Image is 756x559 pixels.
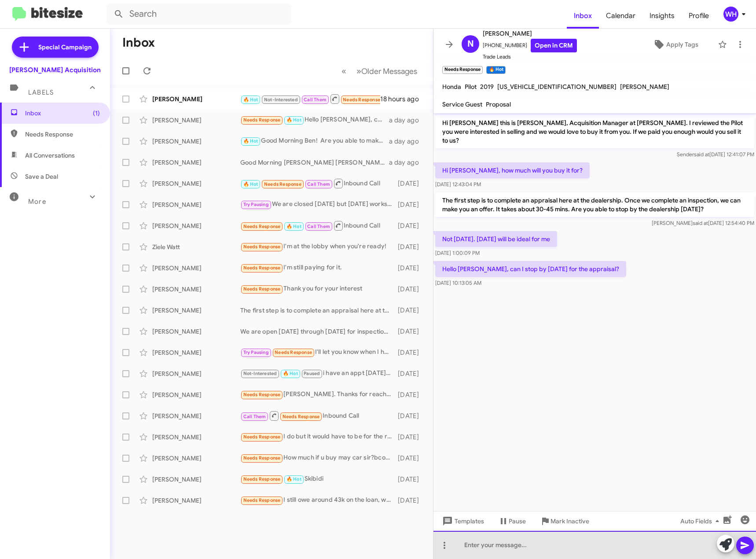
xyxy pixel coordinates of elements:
[666,37,698,52] span: Apply Tags
[343,97,380,103] span: Needs Response
[152,200,240,209] div: [PERSON_NAME]
[550,513,589,529] span: Mark Inactive
[286,224,301,229] span: 🔥 Hot
[243,455,281,461] span: Needs Response
[716,7,746,22] button: WH
[442,66,483,74] small: Needs Response
[677,151,754,158] span: Sender [DATE] 12:41:07 PM
[567,3,599,29] span: Inbox
[435,279,481,286] span: [DATE] 10:13:05 AM
[396,327,426,336] div: [DATE]
[442,100,482,108] span: Service Guest
[286,476,301,482] span: 🔥 Hot
[152,348,240,357] div: [PERSON_NAME]
[152,137,240,146] div: [PERSON_NAME]
[106,4,291,25] input: Search
[435,250,480,256] span: [DATE] 1:00:09 PM
[693,220,708,226] span: said at
[433,513,491,529] button: Templates
[389,116,426,125] div: a day ago
[396,306,426,315] div: [DATE]
[9,66,101,74] div: [PERSON_NAME] Acquisition
[356,66,361,77] span: »
[275,349,312,355] span: Needs Response
[694,151,709,158] span: said at
[152,475,240,484] div: [PERSON_NAME]
[152,264,240,272] div: [PERSON_NAME]
[483,28,577,39] span: [PERSON_NAME]
[680,513,723,529] span: Auto Fields
[122,36,155,50] h1: Inbox
[435,115,754,148] p: Hi [PERSON_NAME] this is [PERSON_NAME], Acquisition Manager at [PERSON_NAME]. I reviewed the Pilo...
[396,390,426,399] div: [DATE]
[152,390,240,399] div: [PERSON_NAME]
[152,95,240,103] div: [PERSON_NAME]
[396,221,426,230] div: [DATE]
[243,414,266,419] span: Call Them
[483,52,577,61] span: Trade Leads
[152,496,240,505] div: [PERSON_NAME]
[486,100,511,108] span: Proposal
[240,495,396,505] div: I still owe around 43k on the loan, would have to be close-ish to that
[240,263,396,273] div: I'm still paying for it.
[304,371,320,376] span: Paused
[336,62,352,80] button: Previous
[240,327,396,336] div: We are open [DATE] through [DATE] for inspections from 8am til 3pm and Saturdays til 1pm. Let me ...
[28,198,46,206] span: More
[435,192,754,217] p: The first step is to complete an appraisal here at the dealership. Once we complete an inspection...
[435,261,626,277] p: Hello [PERSON_NAME], can I stop by [DATE] for the appraisal?
[243,224,281,229] span: Needs Response
[243,371,277,376] span: Not-Interested
[396,433,426,441] div: [DATE]
[361,66,417,76] span: Older Messages
[152,306,240,315] div: [PERSON_NAME]
[240,136,389,146] div: Good Morning Ben! Are you able to make it [DATE] at 1:30pm?
[396,200,426,209] div: [DATE]
[283,371,298,376] span: 🔥 Hot
[620,83,669,91] span: [PERSON_NAME]
[396,475,426,484] div: [DATE]
[264,97,298,103] span: Not-Interested
[307,181,330,187] span: Call Them
[396,243,426,251] div: [DATE]
[243,117,281,123] span: Needs Response
[480,83,494,91] span: 2019
[307,224,330,229] span: Call Them
[38,43,92,51] span: Special Campaign
[240,453,396,463] div: How much if u buy may car sir?bcoz post it already in market place,I open my car price is 35k sir.
[396,369,426,378] div: [DATE]
[240,199,396,210] div: We are closed [DATE] but [DATE] works. Are you looking to just sell it or trade it in?
[351,62,422,80] button: Next
[243,138,258,144] span: 🔥 Hot
[240,474,396,484] div: Skibidi
[243,392,281,397] span: Needs Response
[264,181,301,187] span: Needs Response
[12,37,99,58] a: Special Campaign
[152,179,240,188] div: [PERSON_NAME]
[240,158,389,167] div: Good Morning [PERSON_NAME] [PERSON_NAME]. The Suzuki might be just a tad older for us to retail. ...
[240,93,380,104] div: Inbound Call
[396,454,426,463] div: [DATE]
[283,414,320,419] span: Needs Response
[509,513,526,529] span: Pause
[243,349,269,355] span: Try Pausing
[240,242,396,252] div: I'm at the lobby when you're ready!
[396,179,426,188] div: [DATE]
[286,117,301,123] span: 🔥 Hot
[642,3,682,29] a: Insights
[152,221,240,230] div: [PERSON_NAME]
[93,109,100,118] span: (1)
[389,137,426,146] div: a day ago
[243,434,281,440] span: Needs Response
[435,162,590,178] p: Hi [PERSON_NAME], how much will you buy it for?
[396,348,426,357] div: [DATE]
[341,66,346,77] span: «
[396,264,426,272] div: [DATE]
[682,3,716,29] span: Profile
[243,244,281,250] span: Needs Response
[25,151,75,160] span: All Conversations
[396,412,426,420] div: [DATE]
[304,97,327,103] span: Call Them
[465,83,477,91] span: Pilot
[152,116,240,125] div: [PERSON_NAME]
